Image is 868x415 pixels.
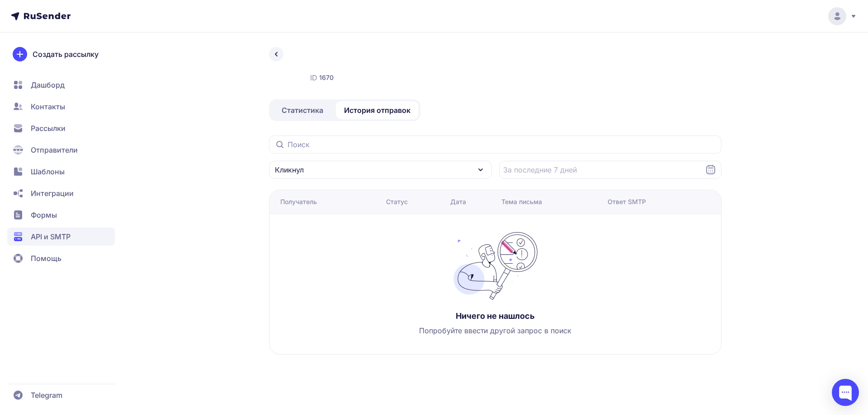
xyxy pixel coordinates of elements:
span: API и SMTP [31,231,71,242]
div: Дата [450,197,466,206]
input: Datepicker input [499,161,722,179]
span: Контакты [31,101,65,112]
img: no_photo [450,232,541,300]
span: Шаблоны [31,166,65,177]
span: Telegram [31,390,62,401]
span: Кликнул [275,164,304,175]
span: Помощь [31,253,61,264]
div: Статус [386,197,408,206]
span: Отправители [31,145,78,155]
span: Попробуйте ввести другой запрос в поиск [419,325,571,336]
h3: Ничего не нашлось [456,311,535,322]
div: Тема письма [501,197,542,206]
div: Получатель [280,197,317,206]
div: ID [310,72,334,83]
a: Статистика [271,101,334,119]
a: История отправок [336,101,419,119]
input: Поиск [269,135,722,154]
span: Статистика [282,105,323,116]
span: Интеграции [31,188,74,199]
span: История отправок [344,105,410,116]
span: Дашборд [31,79,65,90]
span: Создать рассылку [33,49,99,60]
span: 1670 [319,73,334,82]
div: Ответ SMTP [608,197,646,206]
span: Рассылки [31,123,66,134]
a: Telegram [7,386,115,404]
span: Формы [31,210,57,220]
